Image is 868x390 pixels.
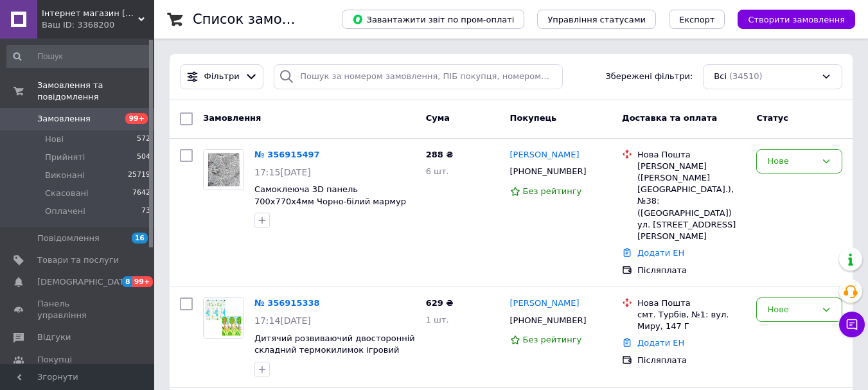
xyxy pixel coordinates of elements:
input: Пошук [6,45,152,68]
span: 572 [137,134,150,145]
span: 504 [137,152,150,163]
button: Завантажити звіт по пром-оплаті [342,10,524,29]
span: 99+ [125,113,148,124]
div: Післяплата [637,355,746,366]
div: [PHONE_NUMBER] [508,163,589,180]
a: № 356915497 [254,150,320,159]
span: Нові [45,134,64,145]
a: [PERSON_NAME] [510,297,580,310]
a: Фото товару [203,297,244,339]
span: Фільтри [204,71,240,83]
span: 1 шт. [426,315,449,324]
span: Інтернет магазин KERNER [42,8,138,19]
span: 6 шт. [426,166,449,176]
div: Нова Пошта [637,149,746,161]
span: Cума [426,113,450,123]
span: Всі [714,71,727,83]
span: Без рейтингу [523,335,582,344]
a: Додати ЕН [637,338,684,348]
span: 8 [122,276,132,287]
span: Покупці [37,354,72,366]
span: (34510) [729,71,763,81]
span: Оплачені [45,206,85,217]
span: Прийняті [45,152,85,163]
span: 99+ [132,276,154,287]
a: Додати ЕН [637,248,684,258]
span: Експорт [679,15,715,24]
div: Нове [767,303,816,317]
span: Покупець [510,113,557,123]
a: № 356915338 [254,298,320,308]
a: Дитячий розвиваючий двосторонній складний термокилимок ігровий Прогулянка на слоні та Зустріч під... [254,333,415,379]
span: Управління статусами [547,15,646,24]
span: Завантажити звіт по пром-оплаті [352,13,514,25]
span: Повідомлення [37,233,100,244]
span: Товари та послуги [37,254,119,266]
span: Замовлення [203,113,261,123]
span: 16 [132,233,148,244]
div: Післяплата [637,265,746,276]
a: [PERSON_NAME] [510,149,580,161]
button: Створити замовлення [738,10,855,29]
span: Замовлення [37,113,91,125]
span: 7642 [132,188,150,199]
span: Статус [756,113,788,123]
span: 288 ₴ [426,150,454,159]
div: [PERSON_NAME] ([PERSON_NAME][GEOGRAPHIC_DATA].), №38: ([GEOGRAPHIC_DATA]) ул. [STREET_ADDRESS][PE... [637,161,746,242]
span: Замовлення та повідомлення [37,80,154,103]
span: [DEMOGRAPHIC_DATA] [37,276,132,288]
div: Ваш ID: 3368200 [42,19,154,31]
img: Фото товару [204,298,244,338]
button: Експорт [669,10,725,29]
span: Виконані [45,170,85,181]
img: Фото товару [204,150,244,190]
span: Панель управління [37,298,119,321]
a: Самоклеюча 3D панель 700x770x4мм Чорно-білий мармур (HSZW-7) [254,184,406,218]
span: Без рейтингу [523,186,582,196]
span: 17:14[DATE] [254,315,311,326]
a: Фото товару [203,149,244,190]
input: Пошук за номером замовлення, ПІБ покупця, номером телефону, Email, номером накладної [274,64,562,89]
span: 73 [141,206,150,217]
h1: Список замовлень [193,12,323,27]
span: Відгуки [37,332,71,343]
div: смт. Турбів, №1: вул. Миру, 147 Г [637,309,746,332]
span: Створити замовлення [748,15,845,24]
span: Доставка та оплата [622,113,717,123]
div: Нова Пошта [637,297,746,309]
div: [PHONE_NUMBER] [508,312,589,329]
span: 629 ₴ [426,298,454,308]
div: Нове [767,155,816,168]
a: Створити замовлення [725,14,855,24]
span: Збережені фільтри: [605,71,693,83]
span: 17:15[DATE] [254,167,311,177]
span: 25719 [128,170,150,181]
button: Чат з покупцем [839,312,865,337]
span: Скасовані [45,188,89,199]
button: Управління статусами [537,10,656,29]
